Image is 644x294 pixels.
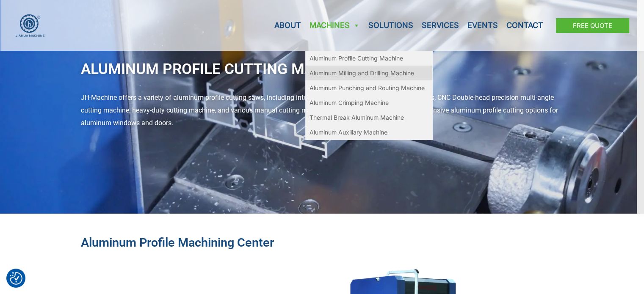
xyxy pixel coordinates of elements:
[556,18,629,33] a: Free Quote
[305,110,432,125] a: Thermal Break Aluminum Machine
[81,55,564,83] h1: Aluminum Profile Cutting Machine
[10,272,22,285] button: Consent Preferences
[305,125,432,140] a: Aluminum Auxiliary Machine
[10,272,22,285] img: Revisit consent button
[81,235,564,250] h2: aluminum profile machining center
[305,66,432,80] a: Aluminum Milling and Drilling Machine
[81,91,564,129] div: JH-Machine offers a variety of aluminum profile cutting saws, including intelligent aluminum prof...
[305,95,432,110] a: Aluminum Crimping Machine
[15,14,45,37] img: JH Aluminium Window & Door Processing Machines
[305,51,432,66] a: Aluminum Profile Cutting Machine
[305,80,432,95] a: Aluminum Punching and Routing Machine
